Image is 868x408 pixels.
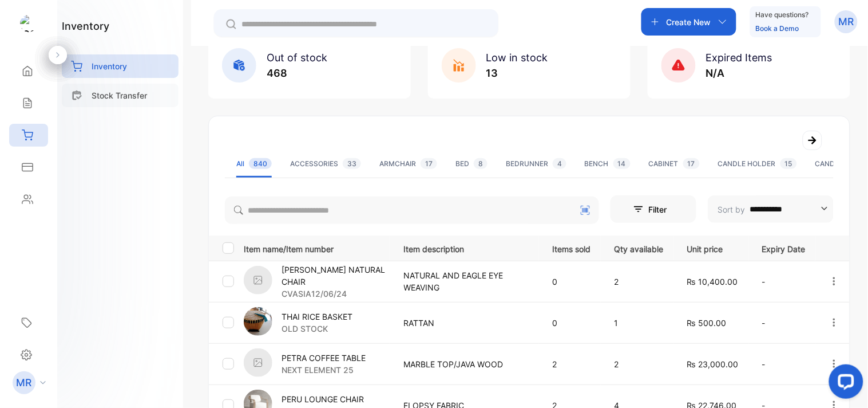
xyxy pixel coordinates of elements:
p: CVASIA12/06/24 [282,288,390,300]
div: BED [455,159,487,169]
p: 0 [553,276,591,288]
p: Inventory [92,60,127,72]
p: 1 [615,317,664,329]
a: Stock Transfer [62,84,179,107]
p: 13 [486,65,548,81]
img: item [244,348,272,377]
div: BEDRUNNER [506,159,566,169]
span: ₨ 10,400.00 [687,277,738,287]
button: MR [835,8,858,36]
p: MARBLE TOP/JAVA WOOD [404,358,529,370]
p: Create New [667,16,711,28]
p: MR [17,375,32,390]
p: Stock Transfer [92,89,147,101]
div: ACCESSORIES [290,159,361,169]
p: 0 [553,317,591,329]
iframe: LiveChat chat widget [820,360,868,408]
p: Qty available [615,241,664,255]
p: MR [839,14,854,29]
span: ₨ 500.00 [687,318,727,328]
a: Inventory [62,54,179,78]
p: 2 [615,358,664,370]
h1: inventory [62,18,109,34]
div: BENCH [585,159,631,169]
div: All [236,159,272,169]
div: ARMCHAIR [379,159,437,169]
p: Sort by [718,203,746,215]
p: THAI RICE BASKET [282,311,352,323]
p: Items sold [553,241,591,255]
p: [PERSON_NAME] NATURAL CHAIR [282,264,390,288]
p: NEXT ELEMENT 25 [282,364,366,376]
p: RATTAN [404,317,529,329]
span: 14 [613,158,631,169]
p: 2 [615,276,664,288]
span: ₨ 23,000.00 [687,359,739,369]
span: 840 [249,158,272,169]
button: Create New [641,8,736,36]
span: 17 [683,158,700,169]
div: CABINET [649,159,700,169]
span: Expired Items [706,52,772,64]
p: Item name/Item number [244,241,390,255]
p: - [762,358,806,370]
span: 8 [474,158,487,169]
img: item [244,307,272,336]
p: 2 [553,358,591,370]
div: CANDLE HOLDER [718,159,797,169]
span: 33 [343,158,361,169]
img: item [244,266,272,295]
p: Item description [404,241,529,255]
span: 15 [780,158,797,169]
p: - [762,317,806,329]
p: PETRA COFFEE TABLE [282,352,366,364]
img: logo [20,15,37,32]
a: Book a Demo [756,24,799,33]
button: Sort by [708,195,834,223]
span: Out of stock [267,52,327,64]
p: Unit price [687,241,739,255]
span: Low in stock [486,52,548,64]
p: PERU LOUNGE CHAIR [282,393,364,405]
p: 468 [267,65,327,81]
p: Expiry Date [762,241,806,255]
p: NATURAL AND EAGLE EYE WEAVING [404,269,529,293]
span: 17 [421,158,437,169]
span: 4 [553,158,566,169]
p: N/A [706,65,772,81]
p: OLD STOCK [282,323,352,335]
p: Have questions? [756,9,809,21]
p: - [762,276,806,288]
